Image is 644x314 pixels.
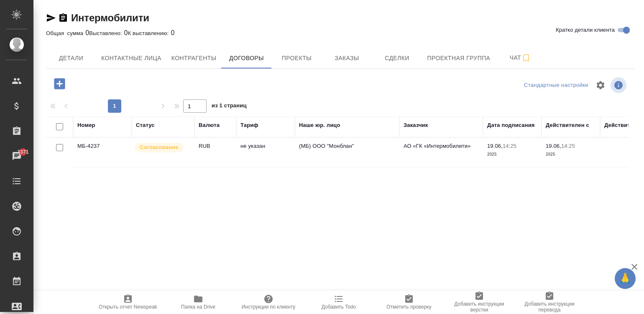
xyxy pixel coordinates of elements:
p: 2025 [487,150,537,159]
span: 3371 [12,148,33,156]
p: Выставлено: [89,30,124,36]
a: 3371 [2,146,31,167]
span: из 1 страниц [212,101,247,113]
p: 14:25 [503,143,516,149]
div: Тариф [240,121,258,129]
span: Чат [500,53,540,63]
div: Заказчик [404,121,428,129]
div: Статус [136,121,155,129]
span: Проектная группа [427,53,490,63]
button: Добавить договор [48,75,71,92]
td: не указан [236,138,295,167]
span: Добавить Todo [322,304,356,310]
p: 19.06, [487,143,503,149]
a: Интермобилити [71,12,149,23]
div: Номер [77,121,95,129]
td: МБ-4237 [73,138,132,167]
p: 14:25 [561,143,575,149]
button: Скопировать ссылку для ЯМессенджера [46,13,56,23]
p: Согласование [140,143,179,152]
div: 0 0 0 [46,28,635,38]
span: Настроить таблицу [590,75,611,95]
span: Договоры [226,53,266,63]
span: Добавить инструкции верстки [449,301,509,313]
span: Проекты [276,53,317,63]
span: Открыть отчет Newspeak [99,304,157,310]
span: Сделки [377,53,417,63]
p: 2025 [546,150,596,159]
button: Открыть отчет Newspeak [93,291,163,314]
td: RUB [194,138,236,167]
div: Дата подписания [487,121,535,129]
span: Посмотреть информацию [611,77,628,93]
span: Контактные лица [101,53,161,63]
button: Папка на Drive [163,291,233,314]
span: Детали [51,53,91,63]
td: (МБ) ООО "Монблан" [295,138,399,167]
div: Наше юр. лицо [299,121,340,129]
div: Валюта [199,121,220,129]
p: АО «ГК «Интермобилити» [404,142,479,150]
p: К выставлению: [128,30,171,36]
button: Добавить Todo [304,291,374,314]
span: Кратко детали клиента [556,26,615,34]
span: Отметить проверку [386,304,431,310]
p: Общая сумма [46,30,85,36]
span: Инструкции по клиенту [242,304,296,310]
span: Заказы [327,53,367,63]
button: 🙏 [615,268,636,289]
button: Добавить инструкции верстки [444,291,514,314]
span: Папка на Drive [181,304,215,310]
p: 19.06, [546,143,561,149]
span: 🙏 [618,270,632,287]
div: split button [522,79,590,92]
button: Отметить проверку [374,291,444,314]
button: Инструкции по клиенту [233,291,304,314]
button: Скопировать ссылку [58,13,68,23]
svg: Подписаться [521,53,531,63]
span: Контрагенты [171,53,217,63]
button: Добавить инструкции перевода [514,291,585,314]
div: Действителен с [546,121,589,129]
span: Добавить инструкции перевода [519,301,580,313]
